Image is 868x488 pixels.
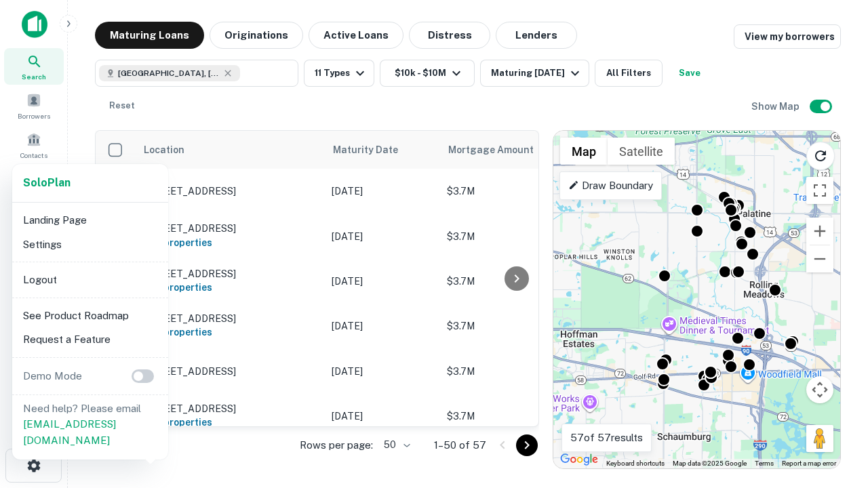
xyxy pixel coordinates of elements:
[18,208,163,232] li: Landing Page
[18,232,163,257] li: Settings
[18,304,163,328] li: See Product Roadmap
[23,176,71,189] strong: Solo Plan
[18,327,163,352] li: Request a Feature
[23,401,157,449] p: Need help? Please email
[23,175,71,191] a: SoloPlan
[18,268,163,292] li: Logout
[18,368,87,384] p: Demo Mode
[23,418,116,446] a: [EMAIL_ADDRESS][DOMAIN_NAME]
[800,336,868,401] iframe: Chat Widget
